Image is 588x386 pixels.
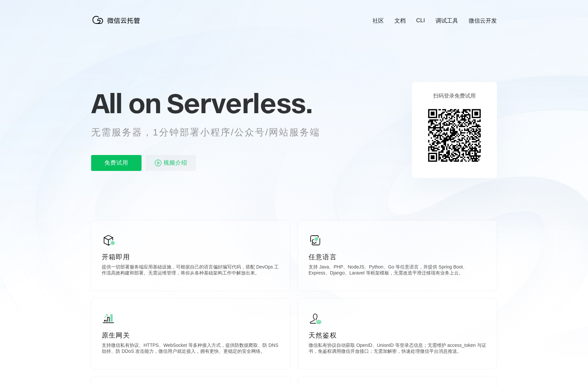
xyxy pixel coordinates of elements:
p: 支持微信私有协议、HTTPS、WebSocket 等多种接入方式，提供防数据爬取、防 DNS 劫持、防 DDoS 攻击能力，微信用户就近接入，拥有更快、更稳定的安全网络。 [102,343,279,356]
img: 微信云托管 [91,13,144,27]
a: 微信云托管 [91,22,144,28]
span: 视频介绍 [163,155,187,171]
p: 支持 Java、PHP、NodeJS、Python、Go 等任意语言，并提供 Spring Boot、Express、Django、Laravel 等框架模板，无需改造平滑迁移现有业务上云。 [309,264,486,277]
a: CLI [416,17,425,24]
p: 免费试用 [91,155,142,171]
span: All on [91,87,160,120]
span: Serverless. [167,87,312,120]
a: 微信云开发 [469,17,497,25]
p: 提供一切部署服务端应用基础设施，可根据自己的语言偏好编写代码，搭配 DevOps 工作流高效构建和部署。无需运维管理，将你从各种基础架构工作中解放出来。 [102,264,279,277]
img: video_play.svg [154,159,162,167]
p: 天然鉴权 [309,331,486,340]
p: 原生网关 [102,331,279,340]
p: 扫码登录免费试用 [433,93,476,100]
a: 社区 [373,17,384,25]
a: 文档 [394,17,406,25]
p: 任意语言 [309,252,486,262]
p: 无需服务器，1分钟部署小程序/公众号/网站服务端 [91,126,332,139]
p: 微信私有协议自动获取 OpenID、UnionID 等登录态信息；无需维护 access_token 与证书，免鉴权调用微信开放接口；无需加解密，快速处理微信平台消息推送。 [309,343,486,356]
p: 开箱即用 [102,252,279,262]
a: 调试工具 [436,17,458,25]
